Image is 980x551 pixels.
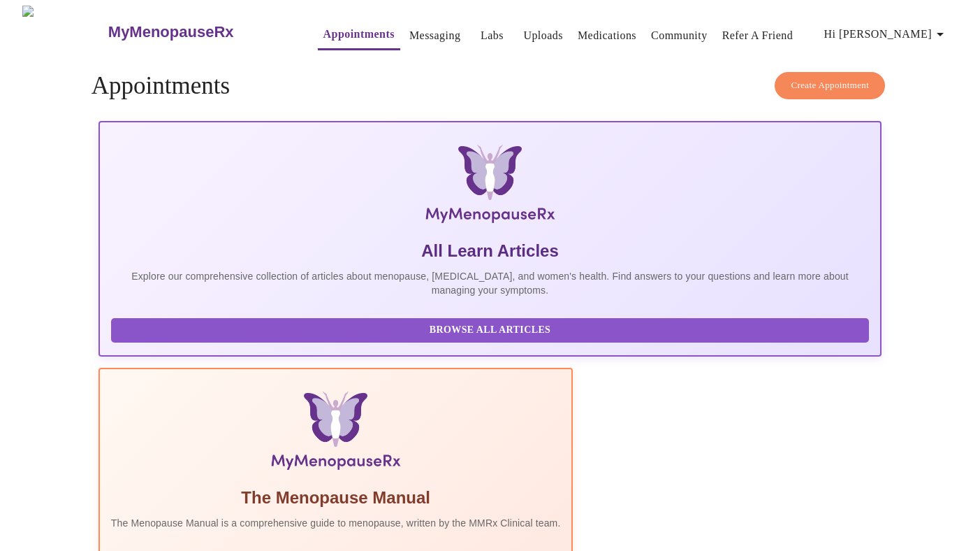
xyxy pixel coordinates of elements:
[318,20,400,50] button: Appointments
[469,22,514,50] button: Labs
[111,269,869,297] p: Explore our comprehensive collection of articles about menopause, [MEDICAL_DATA], and women's hea...
[22,6,106,58] img: MyMenopauseRx Logo
[182,392,489,475] img: Menopause Manual
[523,26,563,45] a: Uploads
[819,20,954,48] button: Hi [PERSON_NAME]
[578,26,636,45] a: Medications
[228,145,752,229] img: MyMenopauseRx Logo
[111,318,869,343] button: Browse All Articles
[106,8,289,57] a: MyMenopauseRx
[775,72,885,99] button: Create Appointment
[92,72,888,100] h4: Appointments
[824,24,949,44] span: Hi [PERSON_NAME]
[111,487,561,509] h5: The Menopause Manual
[791,78,869,94] span: Create Appointment
[111,516,561,530] p: The Menopause Manual is a comprehensive guide to menopause, written by the MMRx Clinical team.
[572,22,642,50] button: Medications
[645,22,713,50] button: Community
[651,26,708,45] a: Community
[481,26,504,45] a: Labs
[323,24,395,44] a: Appointments
[111,323,872,335] a: Browse All Articles
[404,22,466,50] button: Messaging
[108,23,234,41] h3: MyMenopauseRx
[111,240,869,262] h5: All Learn Articles
[717,22,799,50] button: Refer a Friend
[518,22,569,50] button: Uploads
[409,26,460,45] a: Messaging
[722,26,793,45] a: Refer a Friend
[125,322,855,339] span: Browse All Articles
